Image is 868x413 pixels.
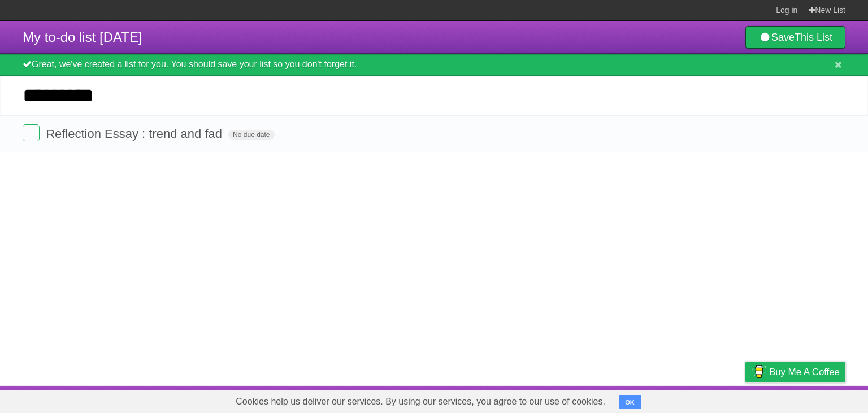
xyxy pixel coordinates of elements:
[46,127,225,141] span: Reflection Essay : trend and fad
[751,362,766,381] img: Buy me a coffee
[774,389,845,410] a: Suggest a feature
[745,362,845,382] a: Buy me a coffee
[632,389,678,410] a: Developers
[595,389,619,410] a: About
[769,362,840,382] span: Buy me a coffee
[776,124,798,143] label: Star task
[228,130,274,140] span: No due date
[731,389,760,410] a: Privacy
[795,32,832,43] b: This List
[224,390,617,413] span: Cookies help us deliver our services. By using our services, you agree to our use of cookies.
[23,29,142,45] span: My to-do list [DATE]
[23,124,40,141] label: Done
[745,26,845,49] a: SaveThis List
[619,395,641,409] button: OK
[692,389,717,410] a: Terms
